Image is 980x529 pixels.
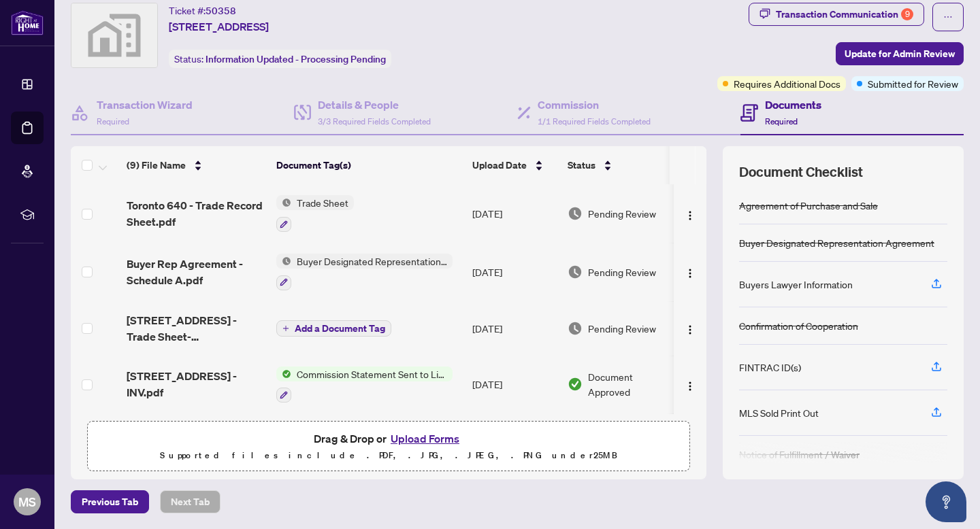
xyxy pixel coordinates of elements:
div: FINTRAC ID(s) [739,360,801,375]
div: Ticket #: [169,3,236,18]
td: [DATE] [467,413,562,472]
span: (9) File Name [127,158,186,173]
img: Status Icon [276,366,291,381]
th: (9) File Name [121,146,271,184]
img: Document Status [568,206,583,221]
span: 3/3 Required Fields Completed [318,116,431,126]
th: Document Tag(s) [271,146,467,184]
button: Status IconCommission Statement Sent to Listing Brokerage [276,366,453,403]
button: Previous Tab [71,490,149,513]
span: Pending Review [588,264,656,279]
button: Open asap [926,481,966,522]
button: Logo [679,203,701,224]
button: Update for Admin Review [836,42,964,65]
div: Buyers Lawyer Information [739,277,853,292]
span: Previous Tab [82,491,138,513]
span: Commission Statement Sent to Listing Brokerage [291,366,453,381]
td: [DATE] [467,301,562,356]
span: [STREET_ADDRESS] [169,18,269,35]
button: Status IconTrade Sheet [276,195,354,232]
div: Buyer Designated Representation Agreement [739,235,934,250]
span: Add a Document Tag [295,324,385,333]
span: Document Checklist [739,163,863,182]
span: Pending Review [588,206,656,221]
th: Status [562,146,678,184]
span: Document Approved [588,369,672,399]
button: Logo [679,318,701,339]
td: [DATE] [467,184,562,243]
img: Logo [685,324,696,335]
button: Transaction Communication9 [749,3,924,26]
h4: Details & People [318,97,431,113]
button: Logo [679,373,701,395]
h4: Documents [765,97,821,113]
div: Status: [169,50,391,68]
img: Logo [685,381,696,392]
p: Supported files include .PDF, .JPG, .JPEG, .PNG under 25 MB [96,447,681,464]
h4: Transaction Wizard [97,97,193,113]
div: Transaction Communication [776,3,913,25]
span: Required [97,116,129,126]
span: Submitted for Review [868,76,958,91]
span: MS [18,492,36,511]
span: Status [568,158,595,173]
img: Status Icon [276,254,291,269]
span: plus [282,325,289,332]
img: svg%3e [71,3,157,67]
div: 9 [901,8,913,20]
img: Document Status [568,377,583,392]
td: [DATE] [467,356,562,414]
img: Status Icon [276,195,291,210]
button: Add a Document Tag [276,320,391,337]
img: Logo [685,268,696,279]
div: Agreement of Purchase and Sale [739,198,878,213]
button: Add a Document Tag [276,320,391,337]
span: Upload Date [472,158,527,173]
button: Upload Forms [387,430,463,447]
span: Requires Additional Docs [734,76,840,91]
span: Drag & Drop orUpload FormsSupported files include .PDF, .JPG, .JPEG, .PNG under25MB [88,422,689,472]
td: [DATE] [467,243,562,301]
span: Toronto 640 - Trade Record Sheet.pdf [127,197,265,230]
span: Trade Sheet [291,195,354,210]
span: ellipsis [943,12,953,22]
span: Drag & Drop or [314,430,463,447]
span: Required [765,116,798,126]
span: Buyer Rep Agreement - Schedule A.pdf [127,256,265,288]
button: Status IconBuyer Designated Representation Agreement [276,254,453,290]
button: Next Tab [160,490,220,513]
div: Confirmation of Cooperation [739,318,858,333]
span: Information Updated - Processing Pending [206,53,386,65]
h4: Commission [538,97,651,113]
img: Logo [685,210,696,221]
img: Document Status [568,321,583,336]
th: Upload Date [467,146,562,184]
span: [STREET_ADDRESS] -INV.pdf [127,368,265,400]
span: Update for Admin Review [845,43,955,65]
img: Document Status [568,264,583,279]
button: Logo [679,261,701,283]
img: logo [11,10,44,35]
span: 50358 [206,5,236,17]
span: Pending Review [588,321,656,336]
div: MLS Sold Print Out [739,405,819,420]
span: Buyer Designated Representation Agreement [291,254,453,269]
span: [STREET_ADDRESS] - Trade Sheet-[PERSON_NAME] to Review.pdf [127,312,265,345]
span: 1/1 Required Fields Completed [538,116,651,126]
